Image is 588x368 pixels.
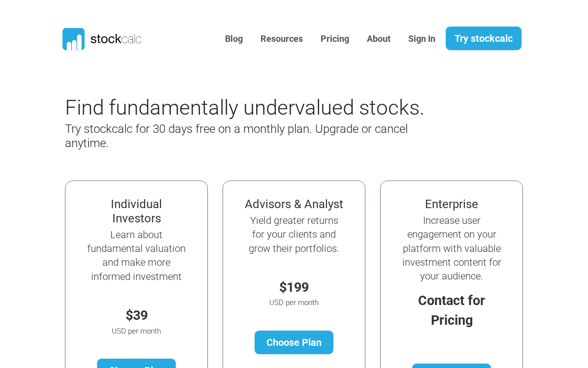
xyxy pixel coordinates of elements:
h5: Increase user engagement on your platform with valuable investment content for your audience. [401,214,502,283]
a: Try stockcalc [446,27,522,50]
a: Sign In [401,27,443,51]
a: Resources [253,27,310,51]
h4: Individual Investors [86,197,187,226]
p: USD per month [243,297,345,308]
p: Contact for Pricing [401,291,502,331]
a: About [359,27,398,51]
h4: Try stockcalc for 30 days free on a monthly plan. Upgrade or cancel anytime. [65,122,444,151]
p: USD per month [86,326,187,337]
h5: Yield greater returns for your clients and grow their portfolios. [243,214,345,255]
p: $39 [86,306,187,326]
h5: Learn about fundamental valuation and make more informed investment [86,228,187,283]
a: Blog [218,27,250,51]
h4: Advisors & Analyst [243,197,345,212]
p: $199 [243,277,345,298]
a: Choose Plan [255,331,334,354]
h2: Find fundamentally undervalued stocks. [65,95,444,120]
h4: Enterprise [401,197,502,212]
a: Pricing [313,27,357,51]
